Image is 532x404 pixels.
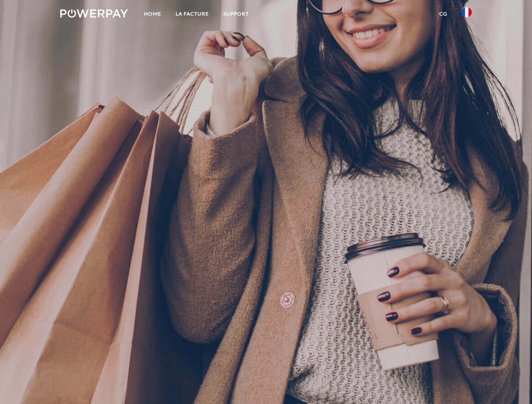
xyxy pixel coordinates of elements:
[137,6,168,21] a: Home
[216,6,256,21] a: Support
[60,9,128,18] img: logo-powerpay-white.svg
[168,6,216,21] a: LA FACTURE
[432,6,454,21] a: CG
[462,7,472,17] img: fr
